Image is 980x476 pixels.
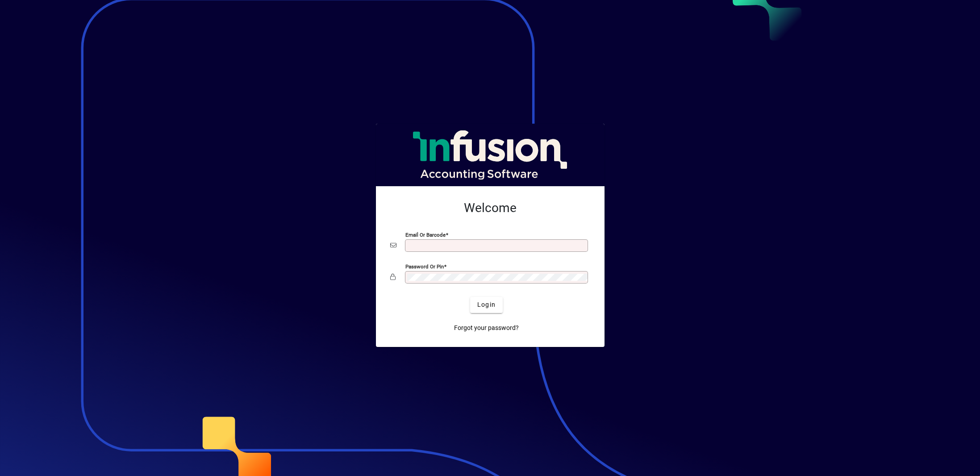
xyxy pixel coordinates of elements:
[405,263,444,269] mat-label: Password or Pin
[390,200,590,216] h2: Welcome
[477,300,496,309] span: Login
[454,323,519,333] span: Forgot your password?
[405,231,446,238] mat-label: Email or Barcode
[470,297,503,313] button: Login
[450,320,522,336] a: Forgot your password?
